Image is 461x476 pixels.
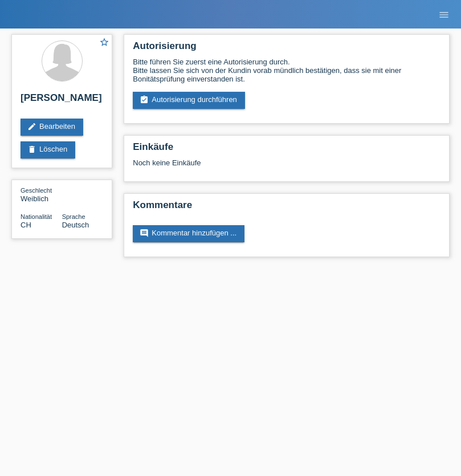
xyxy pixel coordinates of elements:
[133,225,244,242] a: commentKommentar hinzufügen ...
[133,158,440,176] div: Noch keine Einkäufe
[433,11,455,18] a: menu
[99,37,109,49] a: star_border
[21,213,52,220] span: Nationalität
[21,119,83,136] a: editBearbeiten
[62,221,89,229] span: Deutsch
[140,229,149,238] i: comment
[27,122,36,131] i: edit
[62,213,85,220] span: Sprache
[133,92,245,109] a: assignment_turned_inAutorisierung durchführen
[99,37,109,47] i: star_border
[21,92,103,109] h2: [PERSON_NAME]
[140,95,149,104] i: assignment_turned_in
[133,40,440,58] h2: Autorisierung
[133,141,440,158] h2: Einkäufe
[21,186,62,203] div: Weiblich
[21,187,52,194] span: Geschlecht
[438,9,450,21] i: menu
[21,141,75,158] a: deleteLöschen
[21,221,31,229] span: Schweiz
[133,58,440,83] div: Bitte führen Sie zuerst eine Autorisierung durch. Bitte lassen Sie sich von der Kundin vorab münd...
[133,200,440,217] h2: Kommentare
[27,145,36,154] i: delete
